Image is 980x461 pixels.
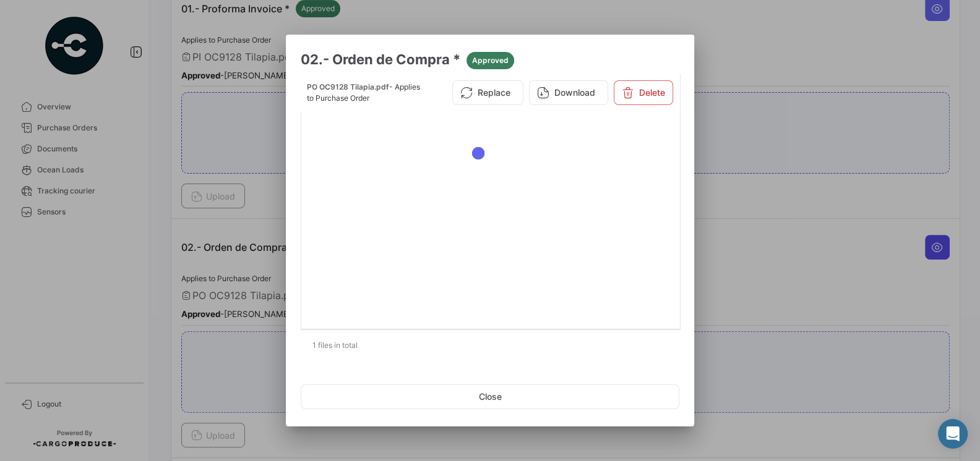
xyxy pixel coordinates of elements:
[614,80,673,105] button: Delete
[301,330,679,361] div: 1 files in total
[301,384,679,409] button: Close
[307,82,389,91] span: PO OC9128 Tilapia.pdf
[472,55,509,66] span: Approved
[301,49,679,69] h3: 02.- Orden de Compra *
[452,80,523,105] button: Replace
[529,80,608,105] button: Download
[938,419,968,449] div: Abrir Intercom Messenger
